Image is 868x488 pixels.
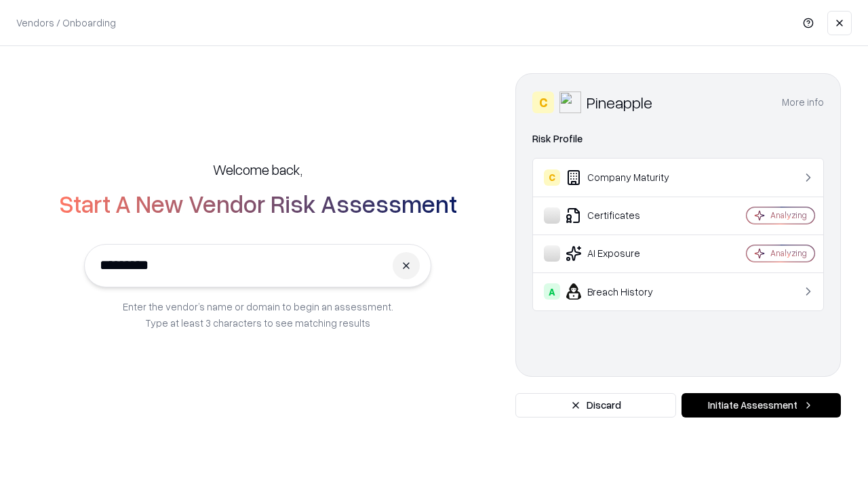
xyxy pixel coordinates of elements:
[532,91,554,113] div: C
[59,190,457,217] h2: Start A New Vendor Risk Assessment
[770,247,807,259] div: Analyzing
[770,209,807,221] div: Analyzing
[544,283,706,300] div: Breach History
[515,393,676,418] button: Discard
[16,16,116,30] p: Vendors / Onboarding
[123,298,393,331] p: Enter the vendor’s name or domain to begin an assessment. Type at least 3 characters to see match...
[213,160,302,179] h5: Welcome back,
[559,91,581,113] img: Pineapple
[544,283,560,300] div: A
[782,90,824,115] button: More info
[544,169,560,186] div: C
[544,207,706,224] div: Certificates
[682,393,841,418] button: Initiate Assessment
[532,131,824,147] div: Risk Profile
[544,169,706,186] div: Company Maturity
[544,245,706,262] div: AI Exposure
[587,91,652,113] div: Pineapple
